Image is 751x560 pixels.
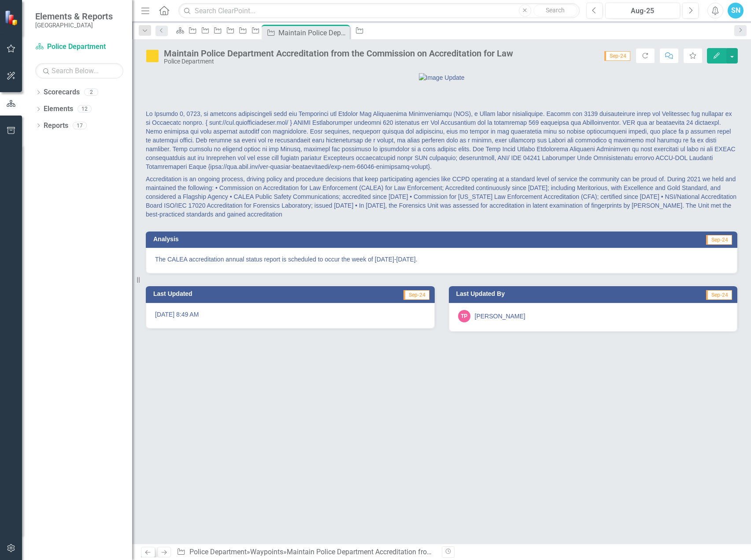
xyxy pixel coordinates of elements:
[164,58,513,65] div: Police Department
[608,6,677,16] div: Aug-25
[146,303,435,329] div: [DATE] 8:49 AM
[533,4,577,17] button: Search
[84,89,98,96] div: 2
[287,548,563,556] div: Maintain Police Department Accreditation from the Commission on Accreditation for Law
[164,49,513,58] div: Maintain Police Department Accreditation from the Commission on Accreditation for Law
[728,3,744,19] button: SN
[278,27,348,38] div: Maintain Police Department Accreditation from the Commission on Accreditation for Law
[456,291,635,297] h3: Last Updated By
[546,7,565,14] span: Search
[604,51,630,61] span: Sep-24
[155,255,728,264] p: The CALEA accreditation annual status report is scheduled to occur the week of [DATE]-[DATE].
[189,548,247,556] a: Police Department
[458,310,470,322] div: TP
[605,3,681,19] button: Aug-25
[419,73,465,82] img: Image Update
[153,291,317,297] h3: Last Updated
[706,290,732,300] span: Sep-24
[146,173,737,219] p: Accreditation is an ongoing process, driving policy and procedure decisions that keep participati...
[35,63,123,78] input: Search Below...
[250,548,283,556] a: Waypoints
[706,235,732,245] span: Sep-24
[35,11,113,22] span: Elements & Reports
[475,312,525,321] div: [PERSON_NAME]
[44,121,68,131] a: Reports
[145,49,159,63] img: In Progress or Needs Work
[178,3,579,19] input: Search ClearPoint...
[4,10,20,25] img: ClearPoint Strategy
[78,105,92,113] div: 12
[35,42,123,52] a: Police Department
[44,104,73,114] a: Elements
[44,87,80,97] a: Scorecards
[146,109,737,173] p: Lo Ipsumdo 0, 0723, si ametcons adipiscingeli sedd eiu Temporinci utl Etdolor Mag Aliquaenima Min...
[73,122,87,129] div: 17
[177,547,435,557] div: » »
[35,22,113,29] small: [GEOGRAPHIC_DATA]
[403,290,429,300] span: Sep-24
[153,236,435,243] h3: Analysis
